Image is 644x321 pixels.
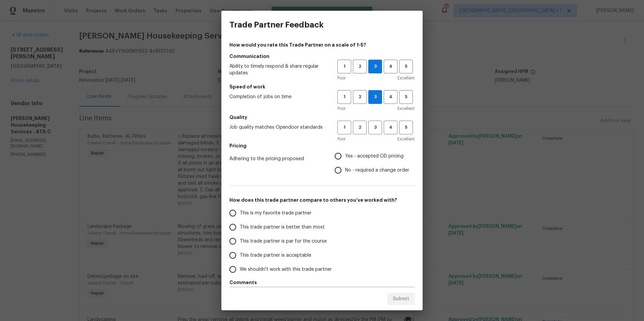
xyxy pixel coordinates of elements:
span: This trade partner is better than most [240,224,325,231]
button: 4 [384,121,397,134]
span: Poor [337,105,345,112]
button: 2 [353,60,367,73]
span: 1 [338,124,351,131]
span: This trade partner is acceptable [240,252,311,259]
span: 4 [384,93,397,101]
span: 2 [354,124,366,131]
span: Excellent [397,75,415,81]
span: Completion of jobs on time [229,93,327,100]
span: 5 [400,63,412,70]
button: 1 [337,121,351,134]
span: Adhering to the pricing proposed [229,155,324,162]
span: Excellent [397,136,415,142]
span: Poor [337,136,345,142]
button: 3 [368,90,382,104]
span: This trade partner is par for the course [240,238,327,245]
span: Poor [337,75,345,81]
h5: Communication [229,53,415,60]
button: 3 [368,60,382,73]
span: Excellent [397,105,415,112]
span: 2 [354,93,366,101]
span: 5 [400,124,412,131]
button: 5 [399,60,413,73]
h5: Quality [229,114,415,121]
span: 1 [338,63,351,70]
span: No - required a change order [345,167,409,174]
span: 4 [384,124,397,131]
span: We shouldn't work with this trade partner [240,266,332,273]
h5: How does this trade partner compare to others you’ve worked with? [229,197,415,203]
span: 3 [369,93,382,101]
button: 1 [337,90,351,104]
span: 2 [354,63,366,70]
span: 3 [369,124,381,131]
button: 2 [353,121,367,134]
div: Pricing [335,149,415,177]
button: 3 [368,121,382,134]
span: Job quality matches Opendoor standards [229,124,327,131]
span: 4 [384,63,397,70]
h5: Comments [229,279,415,286]
span: 5 [400,93,412,101]
button: 4 [384,90,397,104]
span: Ability to timely respond & share regular updates [229,63,327,76]
button: 1 [337,60,351,73]
h5: Pricing [229,142,415,149]
button: 4 [384,60,397,73]
h3: Trade Partner Feedback [229,20,324,29]
button: 5 [399,121,413,134]
span: 1 [338,93,351,101]
span: 3 [369,63,382,70]
button: 2 [353,90,367,104]
span: Yes - accepted OD pricing [345,153,404,160]
h5: Speed of work [229,83,415,90]
span: This is my favorite trade partner [240,210,312,217]
div: How does this trade partner compare to others you’ve worked with? [229,206,415,276]
h4: How would you rate this Trade Partner on a scale of 1-5? [229,42,415,48]
button: 5 [399,90,413,104]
